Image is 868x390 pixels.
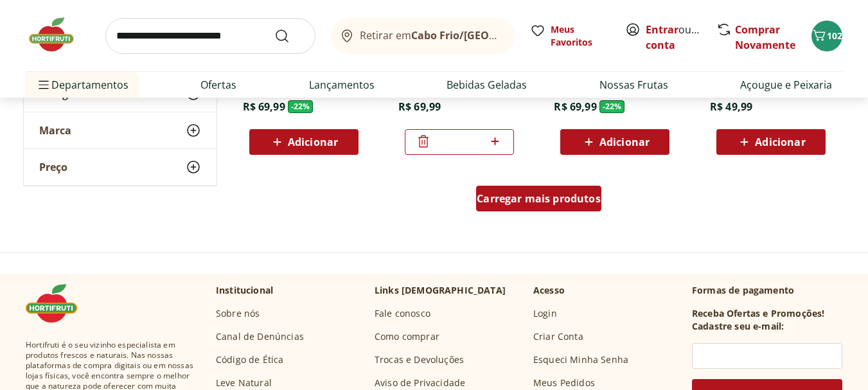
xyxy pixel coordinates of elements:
b: Cabo Frio/[GEOGRAPHIC_DATA] [411,28,570,42]
a: Esqueci Minha Senha [533,353,628,366]
span: Meus Favoritos [551,23,610,49]
p: Links [DEMOGRAPHIC_DATA] [375,284,506,297]
button: Retirar emCabo Frio/[GEOGRAPHIC_DATA] [331,18,515,54]
span: Retirar em [360,30,502,41]
a: Criar conta [646,22,716,52]
button: Adicionar [560,129,669,155]
a: Código de Ética [216,353,283,366]
a: Entrar [646,22,678,37]
span: Adicionar [288,137,338,147]
a: Aviso de Privacidade [375,377,465,389]
span: R$ 49,99 [710,100,752,114]
p: Formas de pagamento [692,284,842,297]
span: - 22 % [599,100,625,113]
span: ou [646,22,703,53]
span: Carregar mais produtos [477,193,601,204]
button: Adicionar [716,129,826,155]
span: Preço [39,161,67,173]
span: R$ 69,99 [554,100,596,114]
a: Canal de Denúncias [216,330,304,343]
span: Marca [39,124,71,137]
a: Leve Natural [216,377,272,389]
a: Como comprar [375,330,439,343]
a: Criar Conta [533,330,583,343]
a: Fale conosco [375,307,430,320]
img: Hortifruti [26,284,90,323]
a: Meus Favoritos [530,23,610,49]
button: Carrinho [811,21,842,51]
input: search [105,18,315,54]
span: - 22 % [288,100,314,113]
span: Adicionar [755,137,805,147]
a: Lançamentos [309,77,375,93]
span: 102 [827,30,842,42]
span: R$ 69,99 [398,100,441,114]
a: Meus Pedidos [533,377,595,389]
a: Login [533,307,557,320]
h3: Cadastre seu e-mail: [692,320,784,333]
a: Bebidas Geladas [447,77,527,93]
a: Trocas e Devoluções [375,353,464,366]
button: Preço [24,149,217,185]
p: Acesso [533,284,565,297]
a: Ofertas [200,77,236,93]
p: Institucional [216,284,273,297]
img: Hortifruti [26,15,90,54]
a: Nossas Frutas [599,77,668,93]
h3: Receba Ofertas e Promoções! [692,307,824,320]
a: Comprar Novamente [735,22,795,52]
a: Açougue e Peixaria [740,77,832,93]
button: Menu [36,69,51,100]
a: Sobre nós [216,307,260,320]
a: Carregar mais produtos [476,186,601,217]
span: Adicionar [599,137,650,147]
button: Adicionar [249,129,359,155]
span: R$ 69,99 [243,100,285,114]
span: Departamentos [36,69,128,100]
button: Marca [24,112,217,148]
button: Submit Search [274,28,305,44]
